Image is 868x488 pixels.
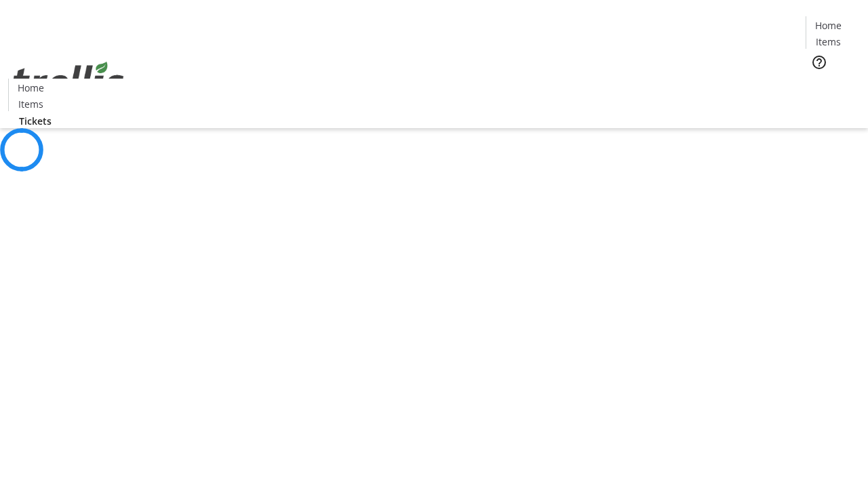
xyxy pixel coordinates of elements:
button: Help [806,49,833,76]
a: Home [9,81,52,95]
a: Home [806,18,850,33]
span: Home [18,81,44,95]
a: Items [806,35,850,49]
span: Tickets [19,114,52,128]
a: Items [9,97,52,111]
a: Tickets [806,79,860,93]
span: Items [18,97,43,111]
a: Tickets [8,114,62,128]
span: Items [816,35,841,49]
img: Orient E2E Organization LBPsVWhAVV's Logo [8,47,129,115]
span: Home [815,18,842,33]
span: Tickets [816,79,849,93]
